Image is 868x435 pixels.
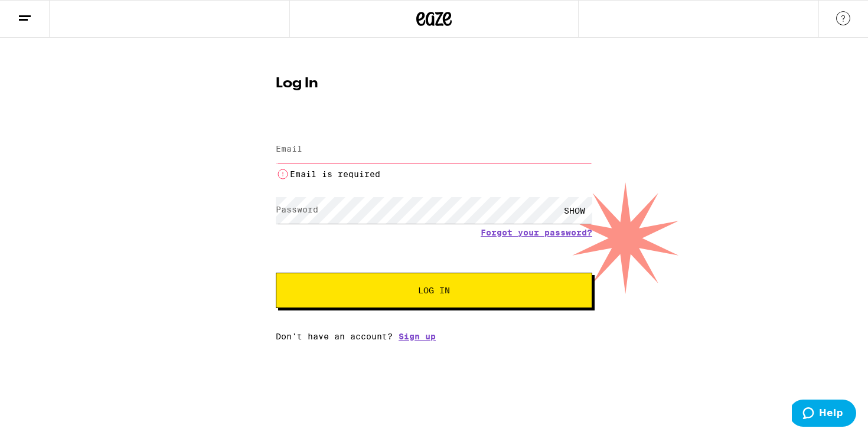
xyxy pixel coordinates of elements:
[276,273,592,308] button: Log In
[276,332,592,341] div: Don't have an account?
[399,332,436,341] a: Sign up
[792,400,856,429] iframe: Opens a widget where you can find more information
[481,228,592,237] a: Forgot your password?
[557,197,592,224] div: SHOW
[276,77,592,91] h1: Log In
[276,205,318,214] label: Password
[418,286,450,295] span: Log In
[276,144,302,153] label: Email
[276,136,592,163] input: Email
[276,167,592,181] li: Email is required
